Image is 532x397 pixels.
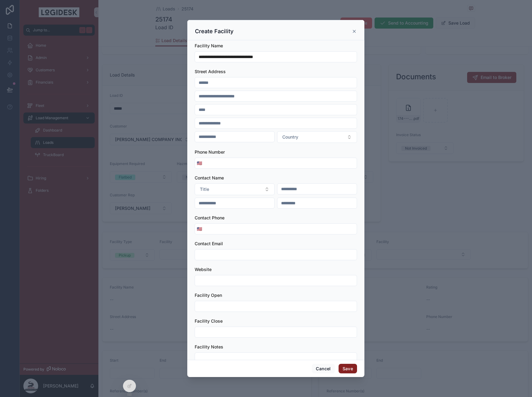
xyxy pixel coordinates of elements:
[195,318,223,324] span: Facility Close
[195,215,224,220] span: Contact Phone
[195,241,223,246] span: Contact Email
[195,175,224,180] span: Contact Name
[195,293,222,298] span: Facility Open
[195,344,223,349] span: Facility Notes
[339,364,357,374] button: Save
[195,223,204,234] button: Select Button
[195,149,225,155] span: Phone Number
[277,131,357,143] button: Select Button
[197,226,202,232] span: 🇺🇸
[195,28,233,35] h3: Create Facility
[195,43,223,48] span: Facility Name
[282,134,298,140] span: Country
[312,364,335,374] button: Cancel
[195,183,275,195] button: Select Button
[197,160,202,166] span: 🇺🇸
[195,69,226,74] span: Street Address
[195,158,204,169] button: Select Button
[200,186,209,192] span: Title
[195,267,212,272] span: Website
